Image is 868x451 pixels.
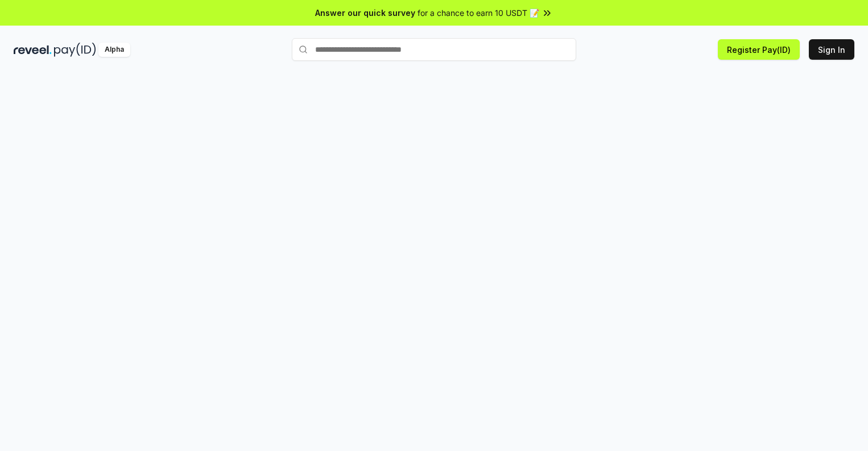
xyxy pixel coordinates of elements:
[98,43,130,57] div: Alpha
[718,39,800,60] button: Register Pay(ID)
[809,39,854,60] button: Sign In
[418,7,539,19] span: for a chance to earn 10 USDT 📝
[54,43,96,57] img: pay_id
[14,43,52,57] img: reveel_dark
[315,7,415,19] span: Answer our quick survey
